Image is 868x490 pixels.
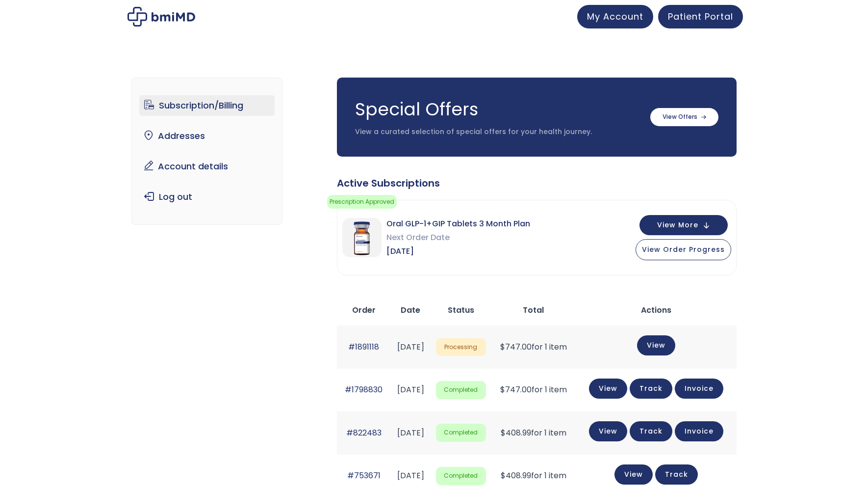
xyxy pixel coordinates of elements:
[589,379,627,399] a: View
[352,304,376,316] span: Order
[128,7,195,27] img: My account
[327,195,397,209] span: Prescription Approved
[397,384,424,395] time: [DATE]
[139,126,275,146] a: Addresses
[675,379,723,399] a: Invoice
[637,335,675,355] a: View
[386,217,530,231] span: Oral GLP-1+GIP Tablets 3 Month Plan
[500,341,505,353] span: $
[355,97,640,122] h3: Special Offers
[139,95,275,116] a: Subscription/Billing
[577,5,653,28] a: My Account
[657,222,698,228] span: View More
[655,464,698,485] a: Track
[668,10,733,23] span: Patient Portal
[675,421,723,441] a: Invoice
[614,464,653,485] a: View
[139,156,275,177] a: Account details
[501,470,531,481] span: 408.99
[436,381,486,399] span: Completed
[491,326,576,368] td: for 1 item
[642,245,725,254] span: View Order Progress
[347,470,381,481] a: #753671
[342,218,382,257] img: Oral GLP-1+GIP Tablets 3 Month Plan
[436,424,486,442] span: Completed
[397,341,424,353] time: [DATE]
[139,187,275,207] a: Log out
[346,427,382,438] a: #822483
[500,384,505,395] span: $
[639,215,728,235] button: View More
[501,470,506,481] span: $
[589,421,627,441] a: View
[500,341,532,353] span: 747.00
[355,127,640,137] p: View a curated selection of special offers for your health journey.
[448,304,474,316] span: Status
[491,411,576,454] td: for 1 item
[348,341,379,353] a: #1891118
[630,421,672,441] a: Track
[386,231,530,245] span: Next Order Date
[397,427,424,438] time: [DATE]
[345,384,383,395] a: #1798830
[630,379,672,399] a: Track
[658,5,743,28] a: Patient Portal
[401,304,420,316] span: Date
[337,176,737,190] div: Active Subscriptions
[131,78,283,225] nav: Account pages
[587,10,643,23] span: My Account
[641,304,671,316] span: Actions
[397,470,424,481] time: [DATE]
[501,427,531,438] span: 408.99
[436,467,486,485] span: Completed
[500,384,532,395] span: 747.00
[436,338,486,356] span: Processing
[636,239,731,260] button: View Order Progress
[523,304,544,316] span: Total
[501,427,506,438] span: $
[491,369,576,411] td: for 1 item
[386,245,530,258] span: [DATE]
